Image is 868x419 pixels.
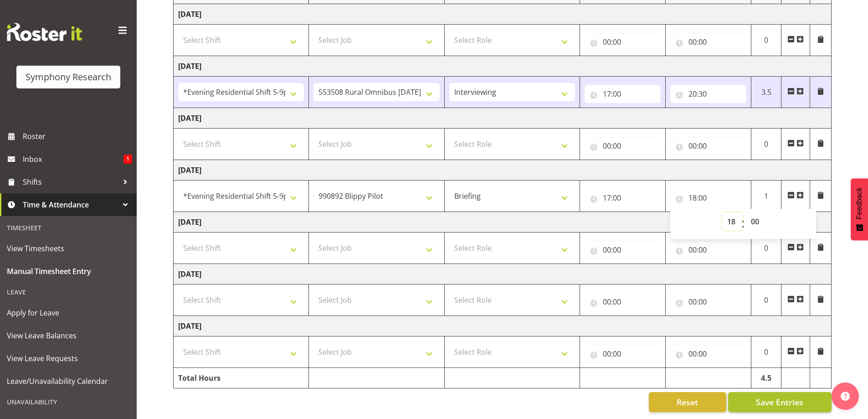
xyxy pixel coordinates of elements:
span: View Leave Requests [7,352,130,365]
input: Click to select... [585,85,661,103]
span: Roster [23,129,132,143]
td: Total Hours [174,368,309,388]
button: Reset [649,392,726,412]
a: View Timesheets [2,237,134,260]
input: Click to select... [670,345,746,363]
button: Feedback - Show survey [851,178,868,240]
span: Shifts [23,175,118,189]
input: Click to select... [585,33,661,51]
span: : [741,212,745,235]
td: 1 [751,181,781,212]
input: Click to select... [585,241,661,259]
input: Click to select... [670,293,746,311]
td: 0 [751,233,781,264]
td: 0 [751,129,781,160]
span: Manual Timesheet Entry [7,264,130,278]
img: help-xxl-2.png [841,392,850,401]
input: Click to select... [670,33,746,51]
span: 1 [123,155,132,164]
span: Save Entries [756,396,803,408]
span: Apply for Leave [7,306,130,320]
span: Reset [677,396,698,408]
span: Feedback [855,187,863,219]
div: Leave [2,283,134,301]
td: [DATE] [174,212,832,233]
td: 0 [751,285,781,316]
td: 0 [751,336,781,368]
a: Leave/Unavailability Calendar [2,370,134,393]
td: [DATE] [174,108,832,129]
div: Timesheet [2,218,134,237]
td: [DATE] [174,316,832,336]
td: [DATE] [174,56,832,77]
span: Leave/Unavailability Calendar [7,374,130,388]
td: 0 [751,25,781,56]
img: Rosterit website logo [7,23,82,41]
span: View Timesheets [7,242,130,255]
span: View Leave Balances [7,329,130,342]
span: Time & Attendance [23,198,118,212]
input: Click to select... [670,241,746,259]
input: Click to select... [670,189,746,207]
td: 3.5 [751,77,781,108]
button: Save Entries [728,392,832,412]
input: Click to select... [585,137,661,155]
input: Click to select... [670,85,746,103]
td: [DATE] [174,264,832,285]
a: View Leave Requests [2,347,134,370]
span: Inbox [23,152,123,166]
input: Click to select... [670,137,746,155]
input: Click to select... [585,189,661,207]
td: [DATE] [174,160,832,181]
div: Unavailability [2,393,134,411]
td: [DATE] [174,4,832,25]
div: Symphony Research [26,70,111,84]
input: Click to select... [585,293,661,311]
td: 4.5 [751,368,781,388]
input: Click to select... [585,345,661,363]
a: Manual Timesheet Entry [2,260,134,283]
a: View Leave Balances [2,324,134,347]
a: Apply for Leave [2,301,134,324]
